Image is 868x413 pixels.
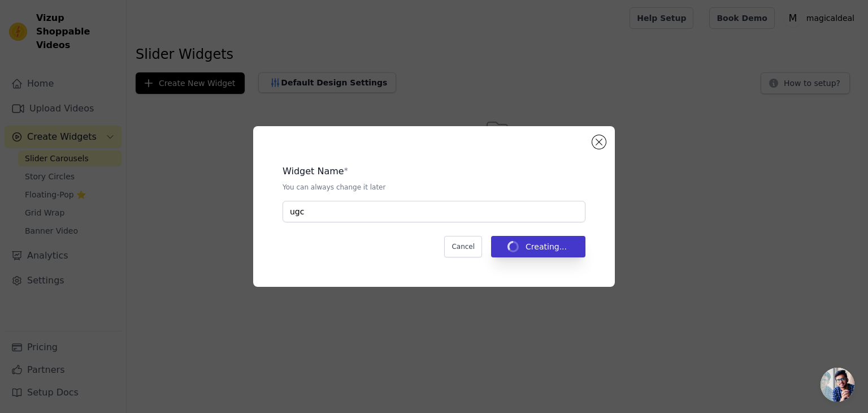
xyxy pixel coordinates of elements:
[491,236,585,257] button: Creating...
[283,183,585,192] p: You can always change it later
[592,135,606,149] button: Close modal
[283,165,344,178] legend: Widget Name
[821,368,854,402] a: Open chat
[444,236,482,257] button: Cancel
